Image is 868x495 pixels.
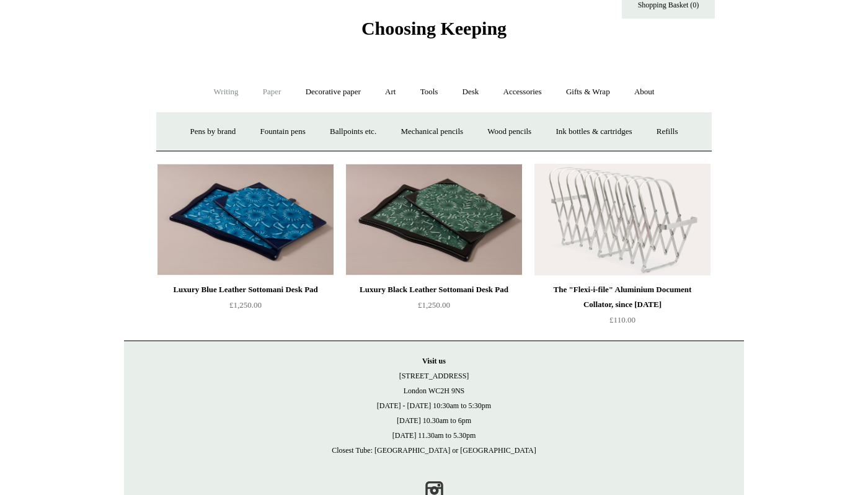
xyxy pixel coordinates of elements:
a: Art [374,76,407,109]
strong: Visit us [422,357,446,365]
img: Luxury Blue Leather Sottomani Desk Pad [157,164,334,275]
a: Mechanical pencils [389,115,474,148]
a: Ink bottles & cartridges [544,115,643,148]
a: Luxury Black Leather Sottomani Desk Pad £1,250.00 [346,282,522,333]
a: Pens by brand [179,115,247,148]
a: Decorative paper [294,76,372,109]
a: Paper [252,76,293,109]
a: Desk [451,76,490,109]
a: Accessories [492,76,553,109]
a: Luxury Blue Leather Sottomani Desk Pad £1,250.00 [157,282,334,333]
a: Choosing Keeping [361,28,507,37]
div: The "Flexi-i-file" Aluminium Document Collator, since [DATE] [538,282,707,312]
a: Fountain pens [249,115,316,148]
a: The "Flexi-i-file" Aluminium Document Collator, since [DATE] £110.00 [534,282,711,333]
span: £110.00 [609,315,635,324]
p: [STREET_ADDRESS] London WC2H 9NS [DATE] - [DATE] 10:30am to 5:30pm [DATE] 10.30am to 6pm [DATE] 1... [136,354,732,458]
span: £1,250.00 [418,300,450,310]
span: Choosing Keeping [361,18,507,38]
span: £1,250.00 [229,300,262,310]
a: Luxury Black Leather Sottomani Desk Pad Luxury Black Leather Sottomani Desk Pad [346,164,522,275]
a: About [623,76,666,109]
img: Luxury Black Leather Sottomani Desk Pad [346,164,522,275]
div: Luxury Black Leather Sottomani Desk Pad [349,282,519,297]
a: Writing [203,76,250,109]
div: Luxury Blue Leather Sottomani Desk Pad [161,282,330,297]
a: Ballpoints etc. [319,115,387,148]
a: Luxury Blue Leather Sottomani Desk Pad Luxury Blue Leather Sottomani Desk Pad [157,164,334,275]
a: Wood pencils [476,115,542,148]
img: The "Flexi-i-file" Aluminium Document Collator, since 1941 [534,164,711,275]
a: The "Flexi-i-file" Aluminium Document Collator, since 1941 The "Flexi-i-file" Aluminium Document ... [534,164,711,275]
a: Gifts & Wrap [555,76,621,109]
a: Tools [409,76,449,109]
a: Refills [645,115,689,148]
